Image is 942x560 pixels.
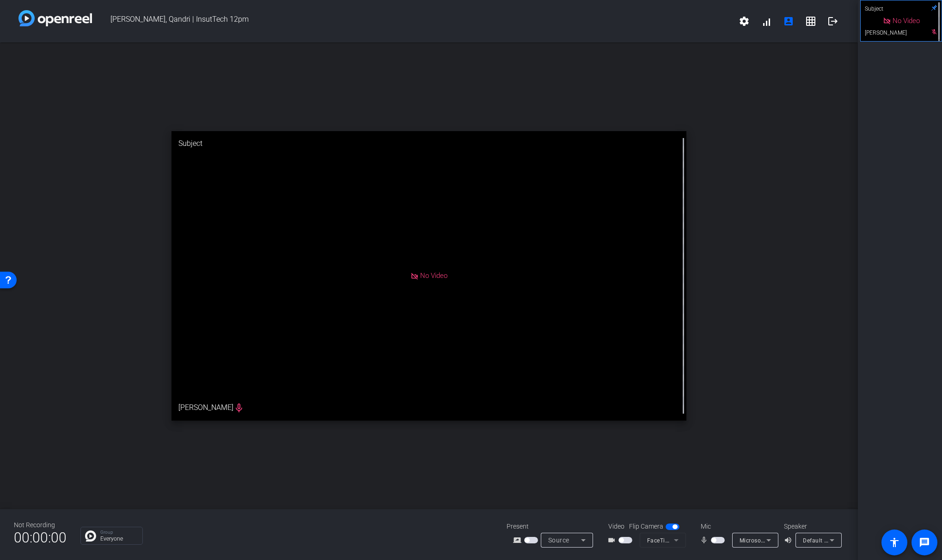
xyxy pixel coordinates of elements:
span: [PERSON_NAME], Qandri | InsutTech 12pm [92,10,733,32]
div: Present [507,522,599,531]
mat-icon: account_box [783,16,794,27]
div: Speaker [784,522,839,531]
span: Source [548,536,569,544]
span: No Video [420,271,447,280]
mat-icon: accessibility [889,537,900,548]
mat-icon: mic_none [700,535,711,546]
span: No Video [893,17,920,25]
div: Mic [691,522,784,531]
div: Subject [171,131,686,156]
img: Chat Icon [85,530,96,542]
p: Group [100,530,138,535]
span: Microsoft Teams Audio Device (Virtual) [740,536,845,544]
mat-icon: settings [739,16,750,27]
span: 00:00:00 [14,526,67,549]
mat-icon: grid_on [805,16,816,27]
div: Not Recording [14,520,67,530]
mat-icon: logout [827,16,838,27]
mat-icon: volume_up [784,535,795,546]
button: signal_cellular_alt [755,10,777,32]
span: Flip Camera [629,522,663,531]
mat-icon: videocam_outline [607,535,618,546]
span: Default - Headphones (Built-in) [803,536,887,544]
p: Everyone [100,536,138,542]
mat-icon: screen_share_outline [513,535,524,546]
span: Video [608,522,624,531]
img: white-gradient.svg [18,10,92,26]
mat-icon: message [919,537,930,548]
